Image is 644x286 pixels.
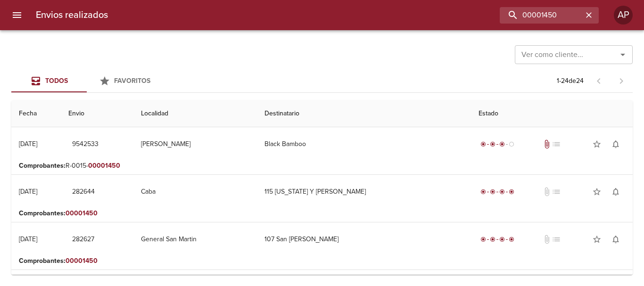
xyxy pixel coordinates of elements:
th: Estado [471,100,633,127]
span: radio_button_checked [480,141,486,147]
button: Agregar a favoritos [587,230,606,249]
button: Abrir [616,48,629,61]
span: star_border [592,235,602,244]
th: Destinatario [257,100,471,127]
th: Envio [61,100,133,127]
h6: Envios realizados [36,8,108,23]
em: 00001450 [66,257,98,265]
input: buscar [500,7,583,24]
em: 00001450 [66,209,98,217]
div: [DATE] [19,235,37,243]
div: Tabs Envios [11,70,162,92]
button: Activar notificaciones [606,230,625,249]
button: Agregar a favoritos [587,135,606,154]
button: Agregar a favoritos [587,182,606,201]
td: 107 San [PERSON_NAME] [257,222,471,256]
div: Abrir información de usuario [614,6,633,25]
div: [DATE] [19,188,37,196]
span: radio_button_checked [490,237,495,242]
td: Caba [133,175,257,209]
span: 9542533 [72,139,99,150]
span: Tiene documentos adjuntos [542,139,552,149]
div: AP [614,6,633,25]
span: star_border [592,139,602,149]
span: Todos [45,77,68,85]
span: 282627 [72,234,95,245]
th: Fecha [11,100,61,127]
span: radio_button_checked [499,189,505,195]
span: No tiene documentos adjuntos [542,187,552,196]
span: radio_button_unchecked [509,141,514,147]
span: radio_button_checked [480,237,486,242]
span: No tiene documentos adjuntos [542,235,552,244]
div: [DATE] [19,140,37,148]
div: Entregado [479,187,516,196]
span: 282644 [72,186,95,198]
p: 1 - 24 de 24 [557,76,584,86]
span: No tiene pedido asociado [552,235,561,244]
button: 282644 [68,183,99,201]
span: No tiene pedido asociado [552,187,561,196]
button: 9542533 [68,136,102,153]
span: notifications_none [611,139,620,149]
span: Pagina siguiente [610,70,633,92]
span: No tiene pedido asociado [552,139,561,149]
span: notifications_none [611,187,620,196]
em: 00001450 [88,162,120,170]
span: star_border [592,187,602,196]
span: radio_button_checked [499,141,505,147]
button: Activar notificaciones [606,135,625,154]
b: Comprobantes : [19,162,66,170]
button: 282627 [68,231,99,248]
span: radio_button_checked [480,189,486,195]
button: menu [6,4,28,26]
span: radio_button_checked [509,189,514,195]
td: 115 [US_STATE] Y [PERSON_NAME] [257,175,471,209]
span: notifications_none [611,235,620,244]
div: Entregado [479,235,516,244]
button: Activar notificaciones [606,182,625,201]
p: R-0015- [19,161,625,171]
td: [PERSON_NAME] [133,127,257,161]
span: Pagina anterior [587,76,610,85]
b: Comprobantes : [19,209,66,217]
th: Localidad [133,100,257,127]
span: radio_button_checked [499,237,505,242]
span: radio_button_checked [490,189,495,195]
span: radio_button_checked [509,237,514,242]
td: General San Martin [133,222,257,256]
span: radio_button_checked [490,141,495,147]
td: Black Bamboo [257,127,471,161]
b: Comprobantes : [19,257,66,265]
span: Favoritos [114,77,150,85]
div: En viaje [479,139,516,149]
